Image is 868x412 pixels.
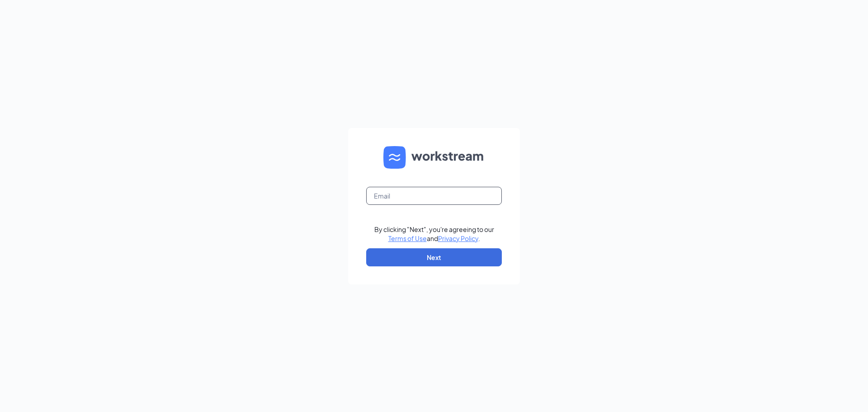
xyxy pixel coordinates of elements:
[388,234,427,242] a: Terms of Use
[383,146,485,169] img: WS logo and Workstream text
[366,248,502,266] button: Next
[374,225,494,243] div: By clicking "Next", you're agreeing to our and .
[366,187,502,205] input: Email
[438,234,478,242] a: Privacy Policy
